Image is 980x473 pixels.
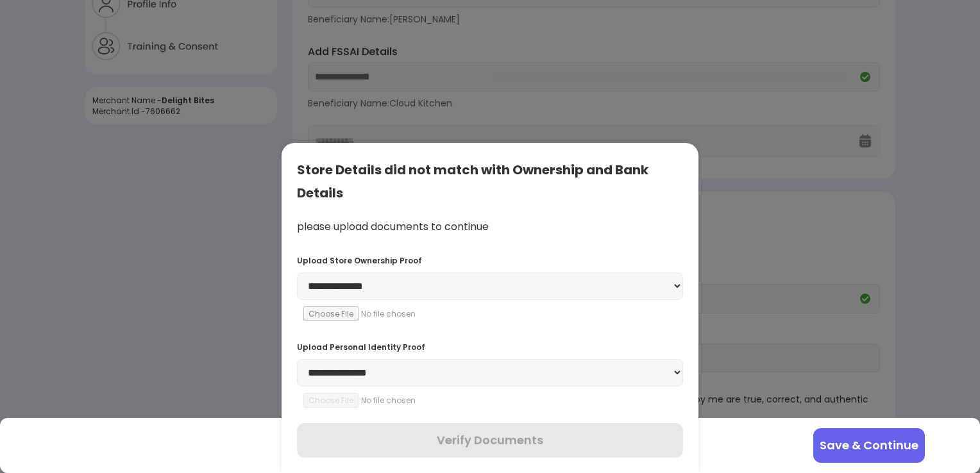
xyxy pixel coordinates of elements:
[297,220,683,235] div: please upload documents to continue
[297,255,683,266] div: Upload Store Ownership Proof
[297,342,683,353] div: Upload Personal Identity Proof
[813,428,925,463] button: Save & Continue
[297,158,683,204] div: Store Details did not match with Ownership and Bank Details
[297,423,683,458] button: Verify Documents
